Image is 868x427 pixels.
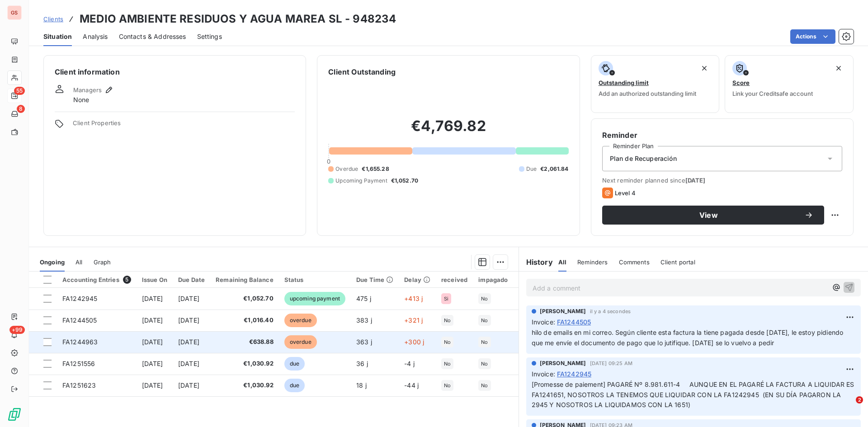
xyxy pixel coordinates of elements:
span: Reminders [577,258,608,266]
span: No [481,339,488,345]
span: [DATE] [142,381,163,389]
div: Due Date [178,276,205,283]
span: il y a 4 secondes [590,309,631,314]
span: [PERSON_NAME] [540,359,586,367]
span: €1,030.92 [216,359,274,368]
span: -4 j [404,360,415,367]
span: overdue [284,335,317,349]
span: 363 j [356,338,372,346]
span: €1,052.70 [216,294,274,303]
span: due [284,379,305,392]
span: -44 j [404,381,419,389]
span: Graph [94,258,111,266]
span: Comments [619,258,650,266]
span: [DATE] 09:25 AM [590,361,632,366]
span: Client Properties [73,119,295,132]
span: Next reminder planned since [602,177,842,184]
span: No [481,361,488,366]
div: Accounting Entries [62,276,131,284]
button: View [602,206,824,225]
span: None [73,95,90,104]
span: €1,655.28 [362,165,389,173]
span: View [613,211,804,219]
span: Outstanding limit [599,79,649,86]
span: +99 [9,326,25,334]
span: 8 [17,105,25,113]
div: impagado [478,276,508,283]
span: [DATE] [178,316,199,324]
span: +413 j [404,295,423,302]
span: All [558,258,566,266]
span: No [444,383,451,388]
span: 383 j [356,316,372,324]
span: Client portal [660,258,695,266]
span: 5 [123,276,131,284]
span: [DATE] [178,295,199,302]
span: [Promesse de paiement] PAGARÉ Nº 8.981.611-4 AUNQUE EN EL PAGARÉ LA FACTURA A LIQUIDAR ES FA12416... [532,380,856,409]
span: No [481,383,488,388]
div: Status [284,276,345,283]
span: All [75,258,82,266]
span: No [481,296,488,301]
span: Si [444,296,448,301]
span: due [284,357,305,371]
span: 475 j [356,295,371,302]
span: Link your Creditsafe account [732,90,813,97]
span: [DATE] [178,338,199,346]
span: +321 j [404,316,423,324]
span: +300 j [404,338,424,346]
div: Remaining Balance [216,276,274,283]
span: 55 [14,87,25,95]
span: FA1251623 [62,381,96,389]
h6: Client information [55,66,295,77]
iframe: Intercom live chat [837,396,859,418]
div: GS [7,5,22,20]
div: Issue On [142,276,167,283]
span: Managers [73,86,102,94]
span: 18 j [356,381,367,389]
span: Situation [43,32,72,41]
a: Clients [43,14,63,23]
span: Invoice : [532,369,555,379]
span: €1,052.70 [391,177,418,185]
span: FA1242945 [62,295,97,302]
span: [DATE] [142,316,163,324]
span: 36 j [356,360,368,367]
span: Due [526,165,537,173]
h6: Reminder [602,130,842,141]
span: FA1251556 [62,360,95,367]
span: [DATE] [178,381,199,389]
button: ScoreLink your Creditsafe account [725,55,854,113]
span: Contacts & Addresses [119,32,186,41]
span: €2,061.84 [540,165,568,173]
span: Settings [197,32,222,41]
span: [DATE] [142,360,163,367]
span: €1,030.92 [216,381,274,390]
span: Score [732,79,750,86]
span: [DATE] [685,177,706,184]
span: No [444,318,451,323]
span: [DATE] [178,360,199,367]
span: No [481,318,488,323]
span: Ongoing [40,258,65,266]
span: upcoming payment [284,292,345,305]
span: Overdue [335,165,358,173]
span: 2 [856,396,863,404]
span: Plan de Recuperación [610,154,677,163]
span: [PERSON_NAME] [540,307,586,315]
span: [DATE] [142,338,163,346]
span: 0 [327,158,330,165]
span: No [444,361,451,366]
span: €1,016.40 [216,316,274,325]
div: Due Time [356,276,393,283]
span: FA1244505 [62,316,97,324]
span: Clients [43,15,63,23]
div: Delay [404,276,430,283]
span: FA1244505 [557,317,591,327]
span: No [444,339,451,345]
span: FA1242945 [557,369,591,379]
span: Upcoming Payment [335,177,387,185]
span: hilo de emails en mi correo. Según cliente esta factura la tiene pagada desde [DATE], le estoy pi... [532,328,845,347]
span: Level 4 [615,189,636,197]
h2: €4,769.82 [328,117,568,144]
